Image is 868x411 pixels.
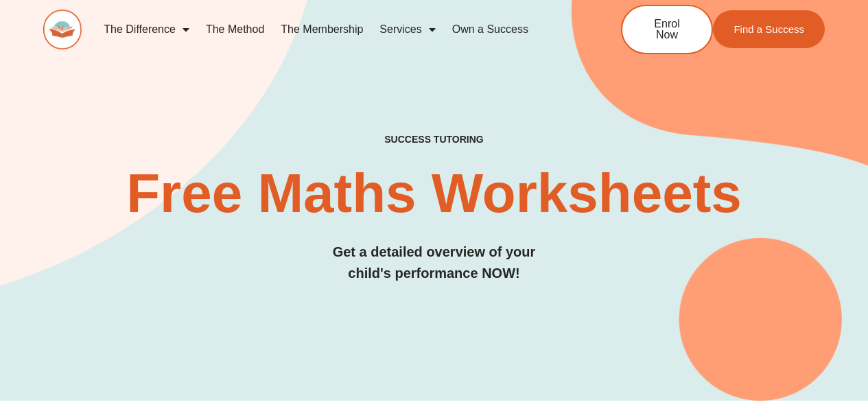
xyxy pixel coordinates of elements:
[734,24,804,34] span: Find a Success
[713,10,825,48] a: Find a Success
[272,14,371,45] a: The Membership
[43,166,825,221] h2: Free Maths Worksheets​
[43,134,825,145] h4: SUCCESS TUTORING​
[444,14,537,45] a: Own a Success
[371,14,443,45] a: Services
[621,5,713,54] a: Enrol Now
[198,14,272,45] a: The Method
[43,242,825,284] h3: Get a detailed overview of your child's performance NOW!
[95,14,198,45] a: The Difference
[95,14,576,45] nav: Menu
[643,19,691,40] span: Enrol Now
